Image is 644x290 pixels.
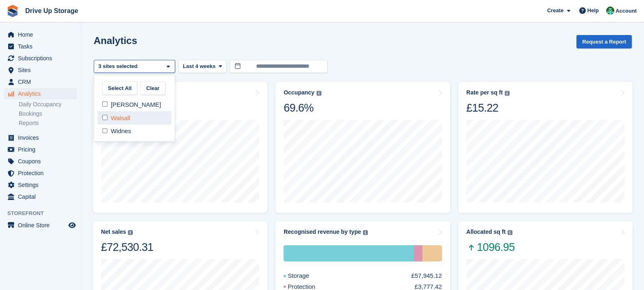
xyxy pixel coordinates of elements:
span: Pricing [18,144,67,155]
img: icon-info-grey-7440780725fd019a000dd9b08b2336e03edf1995a4989e88bcd33f0948082b44.svg [363,230,368,235]
div: Net sales [101,228,126,235]
a: Bookings [19,110,77,118]
span: Sites [18,64,67,76]
div: £72,530.31 [101,240,153,254]
a: menu [4,76,77,88]
img: icon-info-grey-7440780725fd019a000dd9b08b2336e03edf1995a4989e88bcd33f0948082b44.svg [317,91,321,96]
button: Request a Report [576,35,632,48]
span: Online Store [18,220,67,231]
a: Daily Occupancy [19,101,77,108]
button: Clear [141,81,165,95]
a: menu [4,64,77,76]
span: Invoices [18,132,67,143]
a: menu [4,220,77,231]
a: menu [4,144,77,155]
span: Capital [18,191,67,202]
span: Protection [18,167,67,179]
span: Create [547,7,563,15]
span: Analytics [18,88,67,99]
span: 1096.95 [466,240,515,254]
div: Storage [284,271,329,281]
a: menu [4,29,77,40]
div: 69.6% [284,101,321,115]
div: Protection [414,245,422,261]
span: Home [18,29,67,40]
div: Occupancy [284,89,314,96]
a: Reports [19,119,77,127]
div: £57,945.12 [411,271,442,281]
a: menu [4,41,77,52]
a: menu [4,156,77,167]
h2: Analytics [94,35,137,46]
img: Camille [606,7,614,15]
a: menu [4,132,77,143]
span: Subscriptions [18,53,67,64]
div: Storage [284,245,414,261]
span: Last 4 weeks [183,62,215,70]
button: Last 4 weeks [178,60,226,73]
a: menu [4,191,77,202]
div: Walsall [97,111,171,125]
span: Storefront [7,209,81,217]
span: Coupons [18,156,67,167]
button: Select All [102,81,137,95]
img: icon-info-grey-7440780725fd019a000dd9b08b2336e03edf1995a4989e88bcd33f0948082b44.svg [505,91,510,96]
span: Help [587,7,599,15]
a: menu [4,88,77,99]
a: Preview store [67,220,77,230]
div: [PERSON_NAME] [97,98,171,112]
span: Account [615,7,637,15]
div: Allocated sq ft [466,228,506,235]
div: £15.22 [466,101,510,115]
a: menu [4,53,77,64]
div: Rate per sq ft [466,89,503,96]
img: icon-info-grey-7440780725fd019a000dd9b08b2336e03edf1995a4989e88bcd33f0948082b44.svg [128,230,133,235]
a: Drive Up Storage [22,4,81,18]
span: Settings [18,179,67,191]
a: menu [4,167,77,179]
a: menu [4,179,77,191]
div: 3 sites selected [97,62,141,70]
img: icon-info-grey-7440780725fd019a000dd9b08b2336e03edf1995a4989e88bcd33f0948082b44.svg [508,230,512,235]
div: One-off [422,245,442,261]
div: Widnes [97,125,171,138]
span: CRM [18,76,67,88]
img: stora-icon-8386f47178a22dfd0bd8f6a31ec36ba5ce8667c1dd55bd0f319d3a0aa187defe.svg [7,5,19,17]
div: Recognised revenue by type [284,228,361,235]
span: Tasks [18,41,67,52]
